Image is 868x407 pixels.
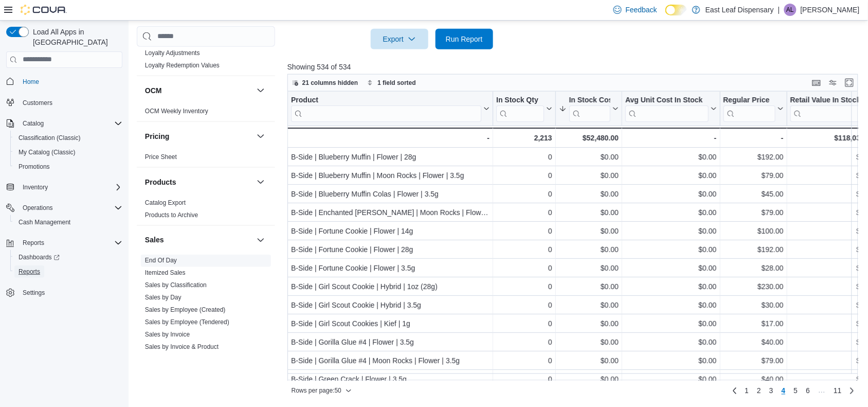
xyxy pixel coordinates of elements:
[29,27,122,47] span: Load All Apps in [GEOGRAPHIC_DATA]
[145,152,177,161] span: Price Sheet
[145,269,186,277] span: Itemized Sales
[291,151,490,163] div: B-Side | Blueberry Muffin | Flower | 28g
[145,293,182,302] span: Sales by Day
[625,151,716,163] div: $0.00
[436,29,493,49] button: Run Report
[363,77,420,89] button: 1 field sorted
[558,262,618,274] div: $0.00
[14,251,64,263] a: Dashboards
[14,266,44,278] a: Reports
[625,95,708,105] div: Avg Unit Cost In Stock
[723,95,775,105] div: Regular Price
[14,161,122,173] span: Promotions
[769,386,773,396] span: 3
[14,146,80,158] a: My Catalog (Classic)
[496,243,552,256] div: 0
[145,330,190,339] span: Sales by Invoice
[14,251,122,263] span: Dashboards
[2,95,126,110] button: Customers
[291,188,490,200] div: B-Side | Blueberry Muffin Colas | Flower | 3.5g
[145,85,162,95] h3: OCM
[19,117,48,130] button: Catalog
[23,78,39,86] span: Home
[741,383,753,399] a: Page 1 of 11
[19,181,122,193] span: Inventory
[790,383,802,399] a: Page 5 of 11
[145,48,200,57] span: Loyalty Adjustments
[19,75,122,88] span: Home
[145,257,177,264] a: End Of Day
[496,206,552,219] div: 0
[23,289,45,297] span: Settings
[558,151,618,163] div: $0.00
[757,386,761,396] span: 2
[625,355,716,367] div: $0.00
[19,218,70,226] span: Cash Management
[753,383,765,399] a: Page 2 of 11
[496,373,552,385] div: 0
[745,386,749,396] span: 1
[291,132,490,144] div: -
[145,107,208,115] span: OCM Weekly Inventory
[496,299,552,311] div: 0
[625,95,708,121] div: Avg Unit Cost In Stock
[145,306,226,314] span: Sales by Employee (Created)
[145,107,208,114] a: OCM Weekly Inventory
[496,95,544,105] div: In Stock Qty
[23,204,53,212] span: Operations
[723,262,783,274] div: $28.00
[145,210,198,219] span: Products to Archive
[723,336,783,348] div: $40.00
[782,386,786,396] span: 4
[6,70,122,327] nav: Complex example
[446,34,483,44] span: Run Report
[801,4,860,16] p: [PERSON_NAME]
[145,176,176,187] h3: Products
[288,77,363,89] button: 21 columns hidden
[291,280,490,293] div: B-Side | Girl Scout Cookie | Hybrid | 1oz (28g)
[794,386,798,396] span: 5
[496,225,552,237] div: 0
[145,281,207,289] a: Sales by Classification
[10,264,126,279] button: Reports
[790,95,866,121] div: Retail Value In Stock
[145,235,252,245] button: Sales
[723,188,783,200] div: $45.00
[558,206,618,219] div: $0.00
[558,373,618,385] div: $0.00
[806,386,810,396] span: 6
[287,62,864,72] p: Showing 534 of 534
[790,95,866,105] div: Retail Value In Stock
[19,117,122,130] span: Catalog
[19,76,43,88] a: Home
[496,355,552,367] div: 0
[10,250,126,264] a: Dashboards
[625,262,716,274] div: $0.00
[291,317,490,330] div: B-Side | Girl Scout Cookies | Kief | 1g
[19,237,122,249] span: Reports
[145,211,198,218] a: Products to Archive
[10,131,126,145] button: Classification (Classic)
[496,280,552,293] div: 0
[291,299,490,311] div: B-Side | Girl Scout Cookie | Hybrid | 3.5g
[625,336,716,348] div: $0.00
[19,202,122,214] span: Operations
[145,131,252,141] button: Pricing
[291,169,490,182] div: B-Side | Blueberry Muffin | Moon Rocks | Flower | 3.5g
[23,183,48,191] span: Inventory
[2,201,126,215] button: Operations
[558,355,618,367] div: $0.00
[291,225,490,237] div: B-Side | Fortune Cookie | Flower | 14g
[21,5,67,15] img: Cova
[810,77,823,89] button: Keyboard shortcuts
[291,206,490,219] div: B-Side | Enchanted [PERSON_NAME] | Moon Rocks | Flower | 3.5g
[558,225,618,237] div: $0.00
[23,239,44,247] span: Reports
[19,268,40,276] span: Reports
[145,199,186,206] a: Catalog Export
[14,146,122,158] span: My Catalog (Classic)
[558,95,618,121] button: In Stock Cost
[145,49,200,56] a: Loyalty Adjustments
[777,383,790,399] button: Page 4 of 11
[496,132,552,144] div: 2,213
